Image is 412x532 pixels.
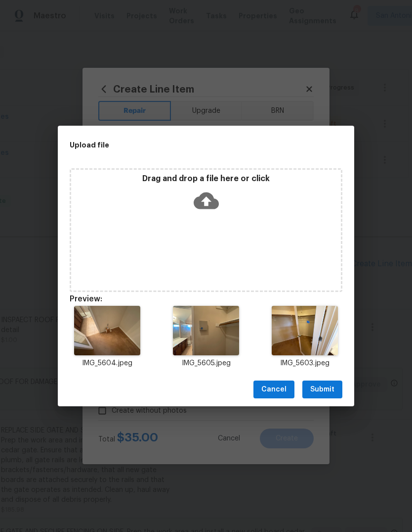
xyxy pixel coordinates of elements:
[267,358,342,369] p: IMG_5603.jpeg
[70,358,145,369] p: IMG_5604.jpeg
[272,306,337,355] img: 9k=
[70,140,298,150] h2: Upload file
[302,381,342,399] button: Submit
[310,384,334,396] span: Submit
[261,384,287,396] span: Cancel
[173,306,239,355] img: 2Q==
[168,358,244,369] p: IMG_5605.jpeg
[71,174,341,184] p: Drag and drop a file here or click
[253,381,294,399] button: Cancel
[74,306,140,355] img: 2Q==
